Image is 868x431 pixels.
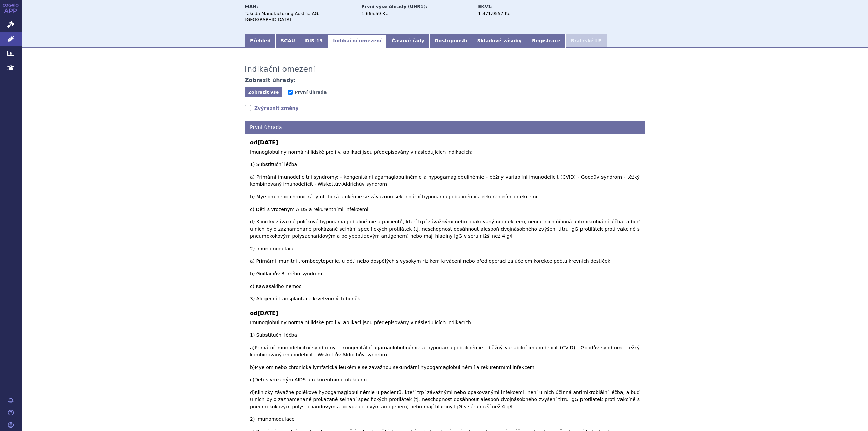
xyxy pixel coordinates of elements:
[300,34,328,48] a: DIS-13
[361,11,472,17] div: 1 665,59 Kč
[248,90,279,95] span: Zobrazit vše
[245,77,296,84] h4: Zobrazit úhrady:
[361,4,427,9] strong: První výše úhrady (UHR1):
[250,139,640,147] b: od
[245,65,315,74] h3: Indikační omezení
[328,34,387,48] a: Indikační omezení
[478,4,493,9] strong: EKV1:
[295,90,327,95] span: První úhrada
[245,11,355,23] div: Takeda Manufacturing Austria AG, [GEOGRAPHIC_DATA]
[250,309,640,317] b: od
[245,105,299,112] a: Zvýraznit změny
[245,121,645,134] h4: První úhrada
[245,87,282,97] button: Zobrazit vše
[250,149,640,302] p: Imunoglobuliny normální lidské pro i.v. aplikaci jsou předepisovány v následujících indikacích: 1...
[245,34,276,48] a: Přehled
[276,34,300,48] a: SCAU
[257,310,278,316] span: [DATE]
[288,90,293,95] input: První úhrada
[430,34,472,48] a: Dostupnosti
[257,139,278,146] span: [DATE]
[387,34,430,48] a: Časové řady
[472,34,527,48] a: Skladové zásoby
[527,34,566,48] a: Registrace
[478,11,554,17] div: 1 471,9557 Kč
[245,4,258,9] strong: MAH:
